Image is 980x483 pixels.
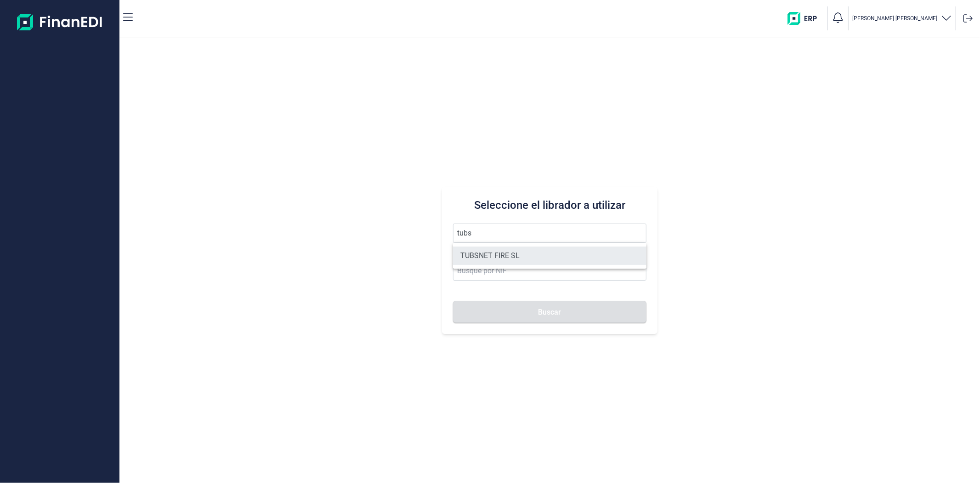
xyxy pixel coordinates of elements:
[453,198,646,213] h3: Seleccione el librador a utilizar
[453,261,646,281] input: Busque por NIF
[852,15,937,22] p: [PERSON_NAME] [PERSON_NAME]
[453,247,646,265] li: TUBSNET FIRE SL
[852,12,952,25] button: [PERSON_NAME] [PERSON_NAME]
[787,12,824,25] img: erp
[453,301,646,323] button: Buscar
[17,7,103,37] img: Logo de aplicación
[538,309,561,316] span: Buscar
[453,224,646,243] input: Seleccione la razón social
